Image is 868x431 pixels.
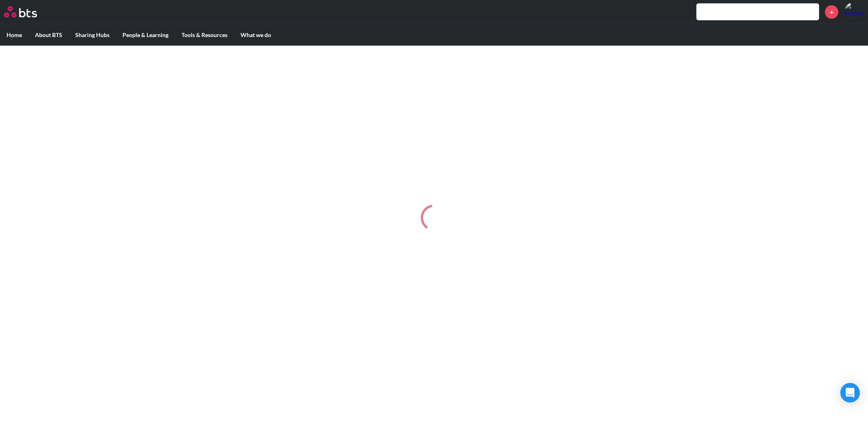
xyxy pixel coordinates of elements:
div: Open Intercom Messenger [840,383,860,402]
label: People & Learning [116,24,175,46]
img: Francis Prior [844,2,864,22]
a: Profile [844,2,864,22]
label: Sharing Hubs [69,24,116,46]
img: BTS Logo [4,6,37,18]
a: + [825,5,838,19]
label: Tools & Resources [175,24,234,46]
label: What we do [234,24,278,46]
a: Go home [4,6,52,18]
label: About BTS [28,24,69,46]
